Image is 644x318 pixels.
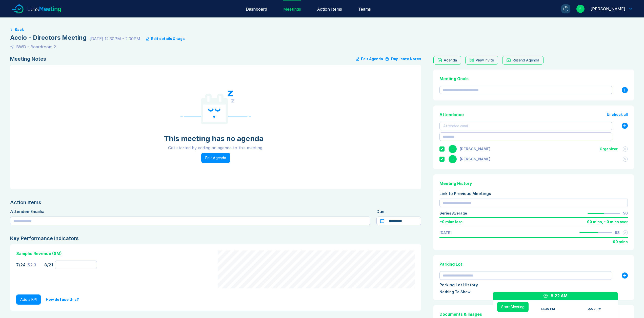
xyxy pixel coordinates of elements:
[439,220,462,224] div: ~ 0 mins late
[460,157,490,161] div: Steve Casey
[502,56,544,65] button: Resend Agenda
[476,58,494,62] div: View Invite
[16,294,41,305] button: Add a KPI
[10,199,421,205] div: Action Items
[164,135,264,143] div: This meeting has no agenda
[10,235,421,241] div: Key Performance Indicators
[497,302,529,312] button: Start Meeting
[449,145,457,153] div: R
[623,211,628,215] div: 50
[588,307,601,311] div: 2:00 PM
[439,76,628,82] div: Meeting Goals
[439,311,628,317] div: Documents & Images
[10,34,87,42] div: Accio - Directors Meeting
[460,147,490,151] div: Richard Rust
[591,6,625,12] div: Richard Rust
[613,240,628,244] div: 90 mins
[444,58,457,62] div: Agenda
[28,262,36,268] div: $2.3
[600,147,618,151] div: Organizer
[168,145,263,151] div: Get started by adding an agenda to this meeting.
[439,282,628,288] div: Parking Lot History
[16,250,214,257] div: Sample: Revenue ($M)
[576,5,585,13] div: R
[376,208,421,215] div: Due:
[513,58,539,62] div: Resend Agenda
[433,56,461,65] a: Agenda
[15,28,24,32] button: Back
[555,4,570,13] a: ?
[46,298,79,302] a: How do I use this?
[356,56,383,62] button: Edit Agenda
[439,180,628,186] div: Meeting History
[16,262,26,268] div: 7/24
[10,28,634,32] a: Back
[465,56,498,65] button: View Invite
[439,290,628,294] div: Nothing To Show
[563,6,568,11] div: ?
[449,155,457,163] div: S
[10,56,46,62] div: Meeting Notes
[439,211,467,215] div: Series Average
[16,44,56,50] div: BWD - Boardroom 2
[439,112,464,118] div: Attendance
[439,231,452,235] a: [DATE]
[607,113,628,117] button: Uncheck all
[10,208,370,215] div: Attendee Emails:
[90,36,140,42] div: [DATE] 12:30PM - 2:00PM
[44,262,53,268] div: 8/21
[146,37,185,41] button: Edit details & tags
[587,220,628,224] div: 90 mins , ~ 0 mins over
[541,307,555,311] div: 12:30 PM
[151,37,185,41] div: Edit details & tags
[201,153,230,163] button: Edit Agenda
[615,231,620,235] div: 58
[385,56,421,62] button: Duplicate Notes
[551,293,568,299] div: 8:22 AM
[439,190,628,197] div: Link to Previous Meetings
[439,261,628,267] div: Parking Lot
